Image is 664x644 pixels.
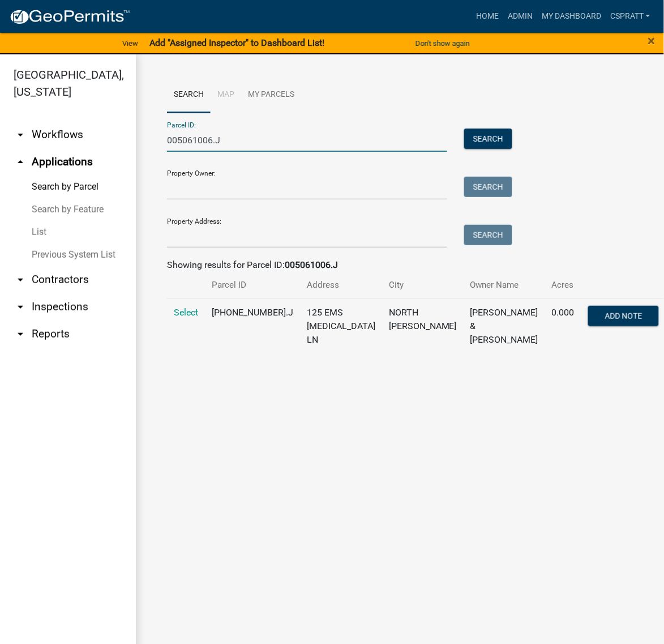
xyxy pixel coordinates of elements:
[464,298,545,353] td: [PERSON_NAME] & [PERSON_NAME]
[464,272,545,298] th: Owner Name
[648,33,656,49] span: ×
[149,37,324,48] strong: Add "Assigned Inspector" to Dashboard List!
[300,272,382,298] th: Address
[285,259,338,270] strong: 005061006.J
[464,129,512,149] button: Search
[174,307,198,318] a: Select
[503,6,537,27] a: Admin
[545,298,581,353] td: 0.000
[605,311,642,320] span: Add Note
[464,177,512,197] button: Search
[14,327,27,341] i: arrow_drop_down
[118,34,143,53] a: View
[464,225,512,245] button: Search
[14,273,27,287] i: arrow_drop_down
[472,6,503,27] a: Home
[300,298,382,353] td: 125 EMS [MEDICAL_DATA] LN
[382,298,464,353] td: NORTH [PERSON_NAME]
[167,258,633,272] div: Showing results for Parcel ID:
[14,155,27,169] i: arrow_drop_up
[382,272,464,298] th: City
[14,300,27,314] i: arrow_drop_down
[167,77,211,113] a: Search
[588,306,659,326] button: Add Note
[205,298,300,353] td: [PHONE_NUMBER].J
[14,128,27,142] i: arrow_drop_down
[545,272,581,298] th: Acres
[205,272,300,298] th: Parcel ID
[241,77,301,113] a: My Parcels
[648,34,656,48] button: Close
[606,6,655,27] a: cspratt
[537,6,606,27] a: My Dashboard
[411,34,474,53] button: Don't show again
